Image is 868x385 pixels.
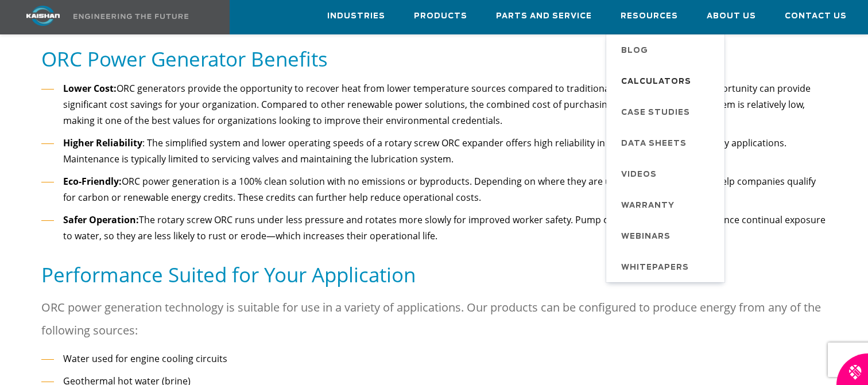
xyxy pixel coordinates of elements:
span: Case Studies [621,103,690,123]
a: Parts and Service [496,1,592,32]
strong: Safer Operation: [63,213,139,226]
a: Data Sheets [610,127,724,158]
a: Whitepapers [610,251,724,282]
span: Products [414,10,467,23]
a: Videos [610,158,724,189]
li: : The simplified system and lower operating speeds of a rotary screw ORC expander offers high rel... [41,135,826,168]
img: Engineering the future [73,14,188,19]
a: Calculators [610,65,724,96]
a: Warranty [610,189,724,220]
strong: Lower Cost: [63,82,117,95]
h5: Performance Suited for Your Application [41,262,826,287]
span: Parts and Service [496,10,592,23]
li: ORC power generation is a 100% clean solution with no emissions or byproducts. Depending on where... [41,173,826,206]
span: Whitepapers [621,258,689,278]
a: About Us [707,1,756,32]
h5: ORC Power Generator Benefits [41,46,826,72]
a: Webinars [610,220,724,251]
span: Resources [621,10,678,23]
li: The rotary screw ORC runs under less pressure and rotates more slowly for improved worker safety.... [41,212,826,244]
span: Contact Us [785,10,847,23]
a: Blog [610,34,724,65]
span: Warranty [621,196,675,216]
span: Calculators [621,72,691,92]
a: Industries [327,1,385,32]
li: ORC generators provide the opportunity to recover heat from lower temperature sources compared to... [41,80,826,129]
a: Resources [621,1,678,32]
span: Videos [621,165,657,185]
li: Water used for engine cooling circuits [41,351,826,367]
span: Industries [327,10,385,23]
a: Products [414,1,467,32]
strong: Higher Reliability [63,137,142,149]
span: Blog [621,41,648,61]
span: Webinars [621,227,671,247]
strong: Eco-Friendly: [63,175,122,188]
a: Contact Us [785,1,847,32]
span: Data Sheets [621,134,687,154]
a: Case Studies [610,96,724,127]
span: About Us [707,10,756,23]
p: ORC power generation technology is suitable for use in a variety of applications. Our products ca... [41,296,826,342]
